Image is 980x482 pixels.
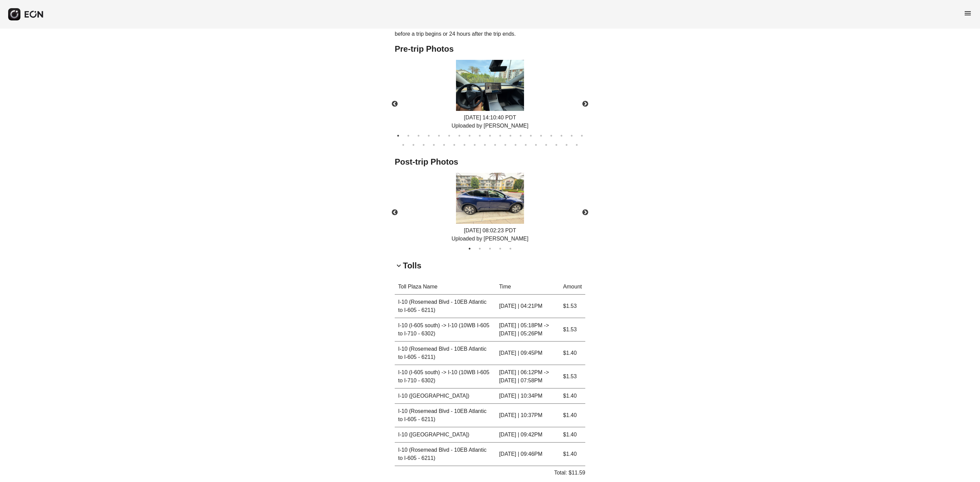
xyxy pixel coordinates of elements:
[507,132,514,139] button: 12
[452,227,528,243] div: [DATE] 08:02:23 PDT
[395,22,585,38] p: Photo submission is currently disabled. You can only modify photos 24 hours before a trip begins ...
[420,142,427,148] button: 22
[578,132,585,139] button: 19
[560,443,585,466] td: $1.40
[395,132,402,139] button: 1
[533,142,539,148] button: 33
[481,142,488,148] button: 28
[497,132,504,139] button: 11
[496,443,560,466] td: [DATE] | 09:46PM
[497,245,504,252] button: 4
[517,132,524,139] button: 13
[430,142,437,148] button: 23
[487,132,493,139] button: 10
[451,142,458,148] button: 25
[563,142,570,148] button: 36
[492,142,499,148] button: 29
[496,427,560,443] td: [DATE] | 09:42PM
[522,142,529,148] button: 32
[476,132,483,139] button: 9
[395,318,496,342] td: I-10 (I-605 south) -> I-10 (10WB I-605 to I-710 - 6302)
[568,132,575,139] button: 18
[560,342,585,365] td: $1.40
[466,245,473,252] button: 1
[548,132,555,139] button: 16
[507,245,514,252] button: 5
[395,44,585,54] h2: Pre-trip Photos
[560,404,585,427] td: $1.40
[560,365,585,388] td: $1.53
[395,342,496,365] td: I-10 (Rosemead Blvd - 10EB Atlantic to I-605 - 6211)
[496,388,560,404] td: [DATE] | 10:34PM
[425,132,432,139] button: 4
[456,173,524,224] img: https://fastfleet.me/rails/active_storage/blobs/redirect/eyJfcmFpbHMiOnsibWVzc2FnZSI6IkJBaHBBMXNo...
[471,142,478,148] button: 27
[446,132,453,139] button: 6
[554,469,585,477] p: Total: $11.59
[543,142,550,148] button: 34
[400,142,407,148] button: 20
[553,142,560,148] button: 35
[496,295,560,318] td: [DATE] | 04:21PM
[456,132,463,139] button: 7
[560,279,585,295] th: Amount
[395,295,496,318] td: I-10 (Rosemead Blvd - 10EB Atlantic to I-605 - 6211)
[395,443,496,466] td: I-10 (Rosemead Blvd - 10EB Atlantic to I-605 - 6211)
[527,132,534,139] button: 14
[395,404,496,427] td: I-10 (Rosemead Blvd - 10EB Atlantic to I-605 - 6211)
[573,201,597,225] button: Next
[395,365,496,388] td: I-10 (I-605 south) -> I-10 (10WB I-605 to I-710 - 6302)
[496,342,560,365] td: [DATE] | 09:45PM
[415,132,422,139] button: 3
[512,142,519,148] button: 31
[395,262,403,270] span: keyboard_arrow_down
[502,142,509,148] button: 30
[964,9,972,17] span: menu
[560,427,585,443] td: $1.40
[395,279,496,295] th: Toll Plaza Name
[452,114,528,130] div: [DATE] 14:10:40 PDT
[560,388,585,404] td: $1.40
[461,142,468,148] button: 26
[573,142,580,148] button: 37
[436,132,442,139] button: 5
[383,92,407,116] button: Previous
[573,92,597,116] button: Next
[496,365,560,388] td: [DATE] | 06:12PM -> [DATE] | 07:58PM
[395,427,496,443] td: I-10 ([GEOGRAPHIC_DATA])
[405,132,412,139] button: 2
[383,201,407,225] button: Previous
[466,132,473,139] button: 8
[496,318,560,342] td: [DATE] | 05:18PM -> [DATE] | 05:26PM
[456,60,524,111] img: https://fastfleet.me/rails/active_storage/blobs/redirect/eyJfcmFpbHMiOnsibWVzc2FnZSI6IkJBaHBBMHdY...
[403,260,421,271] h2: Tolls
[538,132,544,139] button: 15
[558,132,565,139] button: 17
[487,245,493,252] button: 3
[560,318,585,342] td: $1.53
[496,404,560,427] td: [DATE] | 10:37PM
[452,235,528,243] div: Uploaded by [PERSON_NAME]
[410,142,417,148] button: 21
[441,142,447,148] button: 24
[496,279,560,295] th: Time
[395,388,496,404] td: I-10 ([GEOGRAPHIC_DATA])
[476,245,483,252] button: 2
[395,156,585,167] h2: Post-trip Photos
[560,295,585,318] td: $1.53
[452,122,528,130] div: Uploaded by [PERSON_NAME]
